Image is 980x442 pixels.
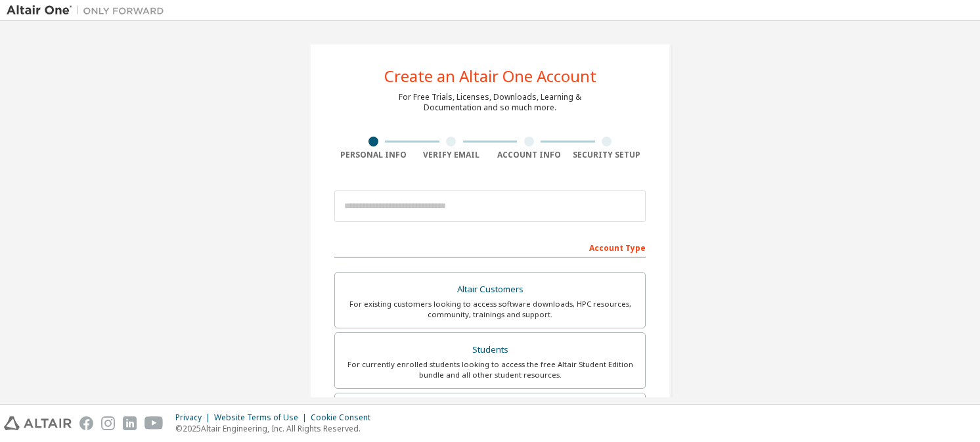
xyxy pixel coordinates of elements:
img: linkedin.svg [123,416,137,430]
div: Privacy [175,412,214,423]
div: Students [343,341,637,359]
div: Website Terms of Use [214,412,311,423]
img: instagram.svg [101,416,115,430]
p: © 2025 Altair Engineering, Inc. All Rights Reserved. [175,423,378,434]
div: Create an Altair One Account [384,68,596,84]
div: For existing customers looking to access software downloads, HPC resources, community, trainings ... [343,299,637,320]
div: Verify Email [412,150,491,160]
div: Account Info [490,150,568,160]
div: Altair Customers [343,280,637,299]
img: altair_logo.svg [4,416,72,430]
img: facebook.svg [79,416,93,430]
img: youtube.svg [145,416,164,430]
div: For Free Trials, Licenses, Downloads, Learning & Documentation and so much more. [399,92,581,113]
div: For currently enrolled students looking to access the free Altair Student Edition bundle and all ... [343,359,637,380]
img: Altair One [7,4,171,17]
div: Personal Info [334,150,412,160]
div: Cookie Consent [311,412,378,423]
div: Account Type [334,236,646,257]
div: Security Setup [568,150,646,160]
